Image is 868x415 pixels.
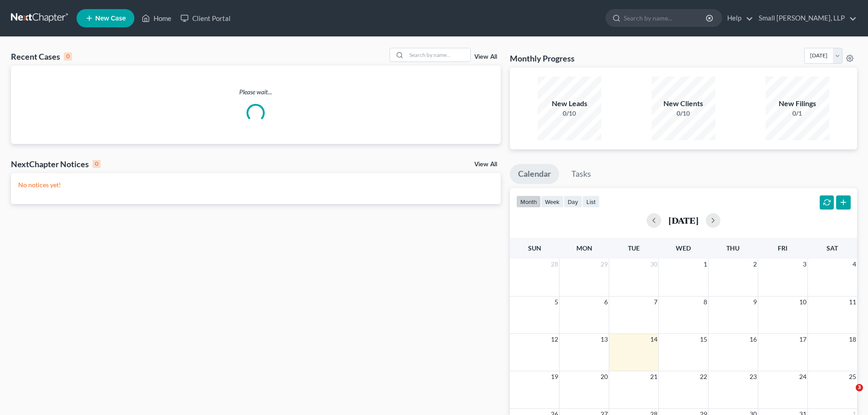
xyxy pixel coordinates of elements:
[628,244,640,252] span: Tue
[541,195,564,208] button: week
[516,195,541,208] button: month
[652,109,715,118] div: 0/10
[624,10,707,26] input: Search by name...
[564,195,582,208] button: day
[563,164,599,184] a: Tasks
[538,98,601,109] div: New Leads
[11,87,501,97] p: Please wait...
[550,334,559,345] span: 12
[668,215,699,225] h2: [DATE]
[856,384,863,391] span: 3
[649,371,658,382] span: 21
[754,10,857,26] a: Small [PERSON_NAME], LLP
[600,334,609,345] span: 13
[765,98,829,109] div: New Filings
[749,334,758,345] span: 16
[703,297,708,307] span: 8
[406,48,470,61] input: Search by name...
[848,334,857,345] span: 18
[703,259,708,270] span: 1
[582,195,600,208] button: list
[848,371,857,382] span: 25
[723,10,753,26] a: Help
[576,244,592,252] span: Mon
[752,259,758,270] span: 2
[474,161,497,168] a: View All
[11,51,72,62] div: Recent Cases
[649,259,658,270] span: 30
[852,259,857,270] span: 4
[752,297,758,307] span: 9
[176,10,235,26] a: Client Portal
[600,259,609,270] span: 29
[848,297,857,307] span: 11
[649,334,658,345] span: 14
[600,371,609,382] span: 20
[18,180,493,190] p: No notices yet!
[749,371,758,382] span: 23
[699,371,708,382] span: 22
[778,244,787,252] span: Fri
[538,109,601,118] div: 0/10
[798,334,807,345] span: 17
[510,53,575,64] h3: Monthly Progress
[550,371,559,382] span: 19
[827,244,838,252] span: Sat
[137,10,176,26] a: Home
[95,15,126,22] span: New Case
[837,384,859,406] iframe: Intercom live chat
[652,98,715,109] div: New Clients
[726,244,740,252] span: Thu
[474,54,497,60] a: View All
[528,244,541,252] span: Sun
[11,159,101,169] div: NextChapter Notices
[64,52,72,61] div: 0
[653,297,658,307] span: 7
[699,334,708,345] span: 15
[603,297,609,307] span: 6
[510,164,559,184] a: Calendar
[765,109,829,118] div: 0/1
[92,160,101,168] div: 0
[802,259,807,270] span: 3
[798,297,807,307] span: 10
[554,297,559,307] span: 5
[550,259,559,270] span: 28
[798,371,807,382] span: 24
[676,244,691,252] span: Wed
